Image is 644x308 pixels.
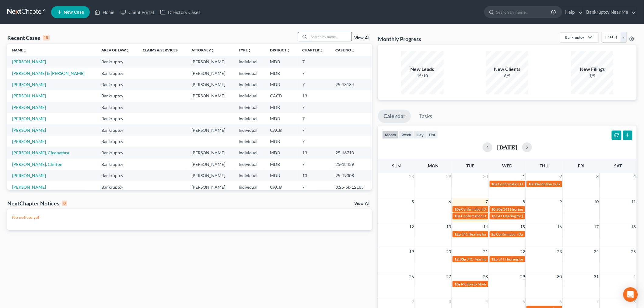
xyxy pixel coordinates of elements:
span: 12p [492,257,498,261]
div: 6/5 [486,73,529,79]
td: 7 [297,181,331,193]
td: CACB [265,90,298,102]
td: MDB [265,159,298,170]
span: 10a [454,214,460,218]
td: Individual [234,56,265,67]
td: Individual [234,147,265,159]
i: unfold_more [211,49,215,52]
td: [PERSON_NAME] [187,170,234,181]
td: Bankruptcy [97,147,138,159]
a: View All [354,201,369,206]
span: New Case [64,10,84,15]
span: 341 Hearing for [PERSON_NAME], [PERSON_NAME] [467,257,551,261]
a: Help [562,7,583,18]
td: Individual [234,90,265,102]
span: 29 [520,273,526,280]
td: MDB [265,79,298,90]
input: Search by name... [496,6,552,18]
a: Calendar [378,110,411,123]
td: Bankruptcy [97,90,138,102]
a: Area of Lawunfold_more [102,48,130,52]
a: [PERSON_NAME], Chiffon [12,162,62,167]
div: Bankruptcy [565,35,584,40]
a: Home [92,7,117,18]
a: Nameunfold_more [12,48,27,52]
td: Bankruptcy [97,124,138,136]
h3: Monthly Progress [378,35,421,43]
a: [PERSON_NAME] [12,105,46,110]
span: 3 [596,173,600,180]
span: Motion to Modify [461,282,489,286]
span: 341 Hearing for [PERSON_NAME] [496,214,551,218]
p: No notices yet! [12,214,367,220]
span: Confirmation Date for [PERSON_NAME] [496,232,561,236]
span: 341 Hearing for [PERSON_NAME] [503,207,558,212]
td: 7 [297,79,331,90]
span: 4 [633,173,637,180]
span: 25 [631,248,637,255]
td: Individual [234,102,265,113]
a: [PERSON_NAME], Cleopathra [12,150,69,155]
span: Sat [614,163,622,168]
div: New Leads [401,66,444,73]
td: Individual [234,124,265,136]
a: View All [354,36,369,40]
i: unfold_more [319,49,323,52]
td: CACB [265,124,298,136]
span: 8 [522,198,526,205]
span: 1p [492,214,496,218]
td: MDB [265,170,298,181]
span: 5 [522,298,526,305]
td: 7 [297,113,331,124]
div: New Clients [486,66,529,73]
span: 23 [557,248,563,255]
span: Wed [502,163,512,168]
a: [PERSON_NAME] [12,93,46,98]
a: Typeunfold_more [239,48,252,52]
a: Chapterunfold_more [302,48,323,52]
div: 15 [43,35,50,40]
a: Districtunfold_more [270,48,290,52]
span: 14 [483,223,489,230]
span: 341 Hearing for Hall, Hope [499,257,541,261]
td: Bankruptcy [97,68,138,79]
span: 10a [454,282,460,286]
a: [PERSON_NAME] [12,184,46,190]
td: MDB [265,56,298,67]
i: unfold_more [23,49,27,52]
button: month [382,131,399,139]
button: week [399,131,414,139]
span: 29 [446,173,452,180]
td: [PERSON_NAME] [187,181,234,193]
td: [PERSON_NAME] [187,79,234,90]
td: MDB [265,68,298,79]
td: Individual [234,68,265,79]
a: Attorneyunfold_more [191,48,215,52]
span: 27 [446,273,452,280]
td: 13 [297,147,331,159]
td: Bankruptcy [97,56,138,67]
span: 28 [409,173,415,180]
td: [PERSON_NAME] [187,159,234,170]
span: 10a [492,182,498,186]
td: MDB [265,102,298,113]
td: 7 [297,56,331,67]
td: 13 [297,170,331,181]
td: 7 [297,124,331,136]
h2: [DATE] [497,144,517,150]
span: Sun [392,163,401,168]
span: 1 [633,273,637,280]
span: Mon [428,163,439,168]
td: Individual [234,170,265,181]
td: 13 [297,90,331,102]
td: [PERSON_NAME] [187,68,234,79]
td: 8:25-bk-12185 [331,181,372,193]
td: Individual [234,159,265,170]
td: 25-18134 [331,79,372,90]
span: 6 [448,198,452,205]
a: Tasks [414,110,438,123]
span: 16 [557,223,563,230]
td: 25-19308 [331,170,372,181]
td: Bankruptcy [97,113,138,124]
span: 24 [593,248,600,255]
